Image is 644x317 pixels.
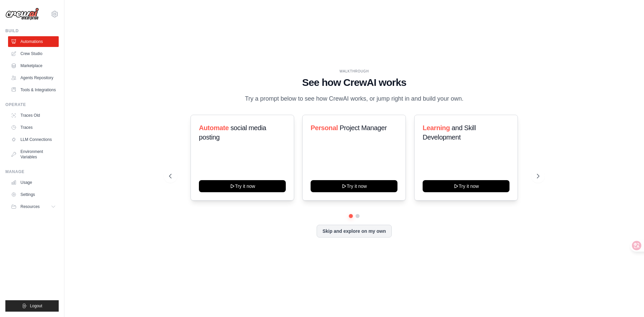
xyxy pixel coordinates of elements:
span: social media posting [199,124,266,141]
button: Try it now [311,180,397,192]
span: Automate [199,124,229,131]
a: Environment Variables [8,146,59,162]
button: Logout [5,300,59,312]
button: Skip and explore on my own [317,225,391,237]
div: Build [5,28,59,34]
button: Try it now [199,180,286,192]
button: Try it now [423,180,509,192]
p: Try a prompt below to see how CrewAI works, or jump right in and build your own. [241,94,467,104]
span: Personal [311,124,338,131]
div: Operate [5,102,59,107]
a: Settings [8,189,59,200]
a: Marketplace [8,60,59,71]
a: Tools & Integrations [8,85,59,95]
a: Traces Old [8,110,59,121]
div: Manage [5,169,59,174]
span: Learning [423,124,450,131]
a: Traces [8,122,59,133]
a: Usage [8,177,59,188]
span: and Skill Development [423,124,476,141]
a: Automations [8,36,59,47]
img: Logo [5,8,39,20]
span: Project Manager [340,124,387,131]
a: Crew Studio [8,48,59,59]
a: Agents Repository [8,72,59,83]
div: WALKTHROUGH [169,69,539,74]
span: Resources [20,204,40,209]
button: Resources [8,201,59,212]
a: LLM Connections [8,134,59,145]
span: Logout [30,303,42,309]
h1: See how CrewAI works [169,76,539,89]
